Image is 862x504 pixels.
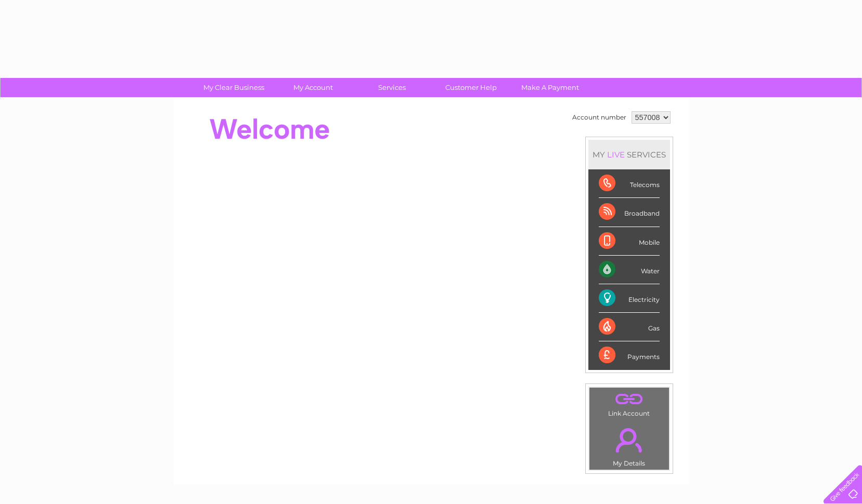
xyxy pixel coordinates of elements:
a: Services [349,78,435,97]
div: Broadband [599,198,660,227]
div: LIVE [605,150,627,160]
div: Telecoms [599,169,660,198]
a: My Clear Business [191,78,277,97]
div: Payments [599,341,660,369]
td: My Details [589,419,670,470]
td: Account number [570,109,629,126]
a: . [592,422,666,458]
div: Electricity [599,284,660,313]
a: Make A Payment [507,78,593,97]
td: Link Account [589,387,670,420]
div: Mobile [599,227,660,256]
a: . [592,390,666,408]
div: MY SERVICES [588,140,670,169]
div: Water [599,256,660,284]
a: Customer Help [428,78,514,97]
div: Gas [599,313,660,341]
a: My Account [270,78,356,97]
